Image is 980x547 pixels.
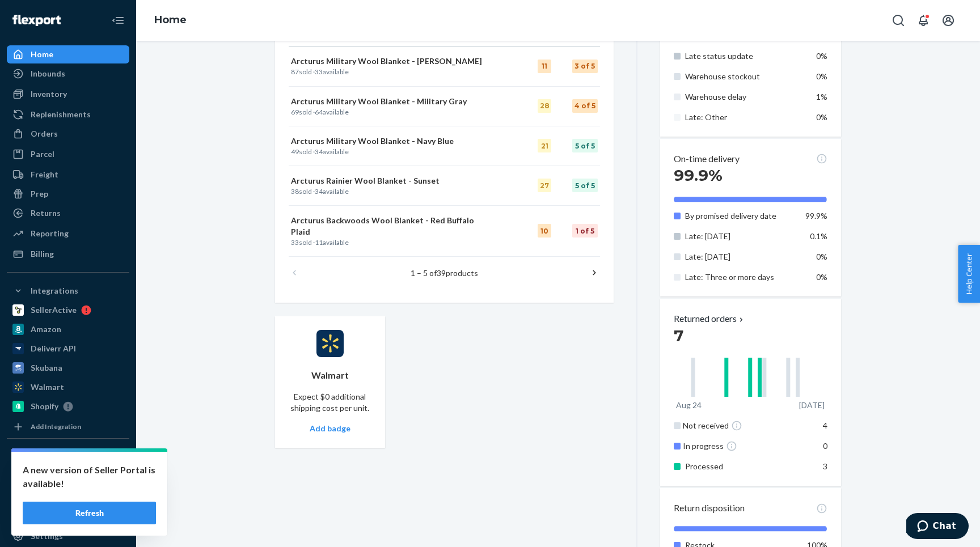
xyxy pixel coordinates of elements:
p: Arcturus Backwoods Wool Blanket - Red Buffalo Plaid [291,215,483,238]
p: Late: Three or more days [685,272,797,283]
a: Prep [7,185,129,203]
span: 38 [291,187,299,196]
a: Add Fast Tag [7,509,129,523]
p: Arcturus Rainier Wool Blanket - Sunset [291,175,483,186]
p: Expect $0 additional shipping cost per unit. [289,391,371,414]
a: Settings [7,527,129,545]
div: Amazon [31,324,61,335]
span: 0% [816,272,827,282]
p: sold · available [291,67,483,77]
a: Walmart [7,378,129,396]
div: 4 of 5 [572,99,598,113]
span: 11 [315,238,323,247]
p: sold · available [291,107,483,117]
p: Late status update [685,50,797,62]
div: Replenishments [31,109,91,120]
div: Inbounds [31,68,65,79]
div: SellerActive [31,304,77,316]
a: Amazon [7,320,129,338]
span: 64 [315,108,323,116]
p: Arcturus Military Wool Blanket - [PERSON_NAME] [291,56,483,67]
div: Not received [683,420,799,431]
button: Integrations [7,282,129,300]
div: Settings [31,531,63,542]
div: In progress [683,440,799,452]
a: Freight [7,166,129,184]
div: Home [31,49,53,60]
span: 3 [823,461,827,471]
div: 28 [538,99,551,113]
button: Fast Tags [7,448,129,466]
div: 5 of 5 [572,179,598,192]
p: Late: [DATE] [685,251,797,262]
button: Add badge [310,423,350,434]
span: 39 [437,268,446,278]
p: By promised delivery date [685,210,797,222]
div: Shopify [31,401,58,412]
p: sold · available [291,238,483,247]
div: Integrations [31,285,78,296]
div: 3 of 5 [572,60,598,73]
button: Close Navigation [107,9,129,32]
div: Prep [31,188,48,200]
a: Shopify [7,397,129,415]
div: 1 of 5 [572,224,598,238]
div: 11 [538,60,551,73]
p: sold · available [291,147,483,156]
iframe: Opens a widget where you can chat to one of our agents [906,513,969,541]
p: Arcturus Military Wool Blanket - Military Gray [291,96,483,107]
p: 1 – 5 of products [411,268,478,279]
p: Processed [685,461,797,472]
span: 0% [816,112,827,122]
span: 87 [291,67,299,76]
button: Open notifications [912,9,935,32]
a: Parcel [7,145,129,163]
div: Reporting [31,228,69,239]
span: 0.1% [810,231,827,241]
div: 21 [538,139,551,152]
a: Add Integration [7,420,129,434]
button: Returned orders [674,312,746,325]
p: sold · available [291,186,483,196]
div: Returns [31,207,61,219]
div: Billing [31,248,54,260]
span: 7 [674,326,683,345]
span: 34 [315,147,323,156]
a: eBay Fast Tags [7,467,129,485]
p: A new version of Seller Portal is available! [23,463,156,490]
a: Home [154,14,187,26]
a: Orders [7,125,129,143]
span: Help Center [958,245,980,303]
div: 5 of 5 [572,139,598,152]
button: Open Search Box [887,9,910,32]
span: 0% [816,51,827,61]
a: Inbounds [7,65,129,83]
button: Refresh [23,502,156,524]
a: Returns [7,204,129,222]
p: Aug 24 [676,400,702,411]
span: 34 [315,187,323,196]
span: 4 [823,421,827,430]
ol: breadcrumbs [145,4,196,37]
a: Billing [7,245,129,263]
p: Late: [DATE] [685,231,797,242]
span: 99.9% [805,211,827,221]
span: 0% [816,71,827,81]
div: 10 [538,224,551,238]
p: Warehouse delay [685,91,797,103]
p: Walmart [311,369,349,382]
a: Shopify Fast Tags [7,486,129,504]
a: Deliverr API [7,340,129,358]
a: Inventory [7,85,129,103]
span: 49 [291,147,299,156]
div: Skubana [31,362,62,374]
span: 69 [291,108,299,116]
img: Flexport logo [12,15,61,26]
a: Reporting [7,224,129,243]
div: Freight [31,169,58,180]
div: Parcel [31,149,54,160]
a: SellerActive [7,301,129,319]
div: Orders [31,128,58,139]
